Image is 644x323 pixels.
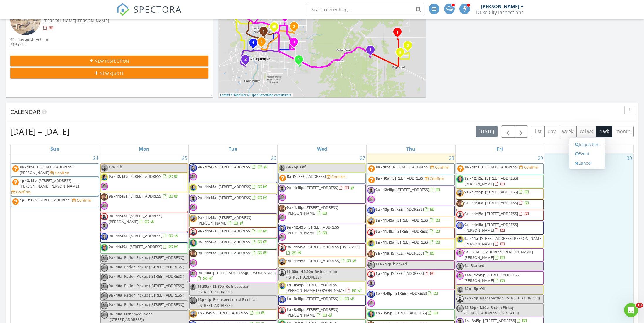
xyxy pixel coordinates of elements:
[367,250,455,260] a: 9a - 11a [STREET_ADDRESS]
[367,240,375,247] img: img_3147.jpg
[307,258,340,263] span: [STREET_ADDRESS]
[376,175,390,181] span: 8a - 10a
[300,164,306,170] span: Off
[456,249,464,257] img: cassandra.jpg
[501,125,515,138] button: Previous
[456,175,464,183] img: img_2867.jpg
[375,207,435,212] a: 9a - 12p [STREET_ADDRESS]
[279,225,286,232] img: dannyspecprofile.jpg
[189,249,277,269] a: 9a - 11:15a [STREET_ADDRESS]
[101,233,108,240] img: dannyspecprofile.jpg
[367,229,375,236] img: img_5973.jpg
[38,197,71,202] span: [STREET_ADDRESS]
[367,239,455,249] a: 9a - 11:15a [STREET_ADDRESS]
[286,185,355,190] a: 9a - 1:45p [STREET_ADDRESS]
[425,176,444,181] a: Confirm
[278,224,366,243] a: 9a - 12:45p [STREET_ADDRESS][PERSON_NAME]
[408,45,411,49] div: 12 Kailey Loop, Edgewood, NM 87015
[10,5,208,48] a: 1:00 pm [STREET_ADDRESS] [PERSON_NAME][PERSON_NAME] 44 minutes drive time 31.6 miles
[464,200,529,205] a: 9a - 11:30a [STREET_ADDRESS]
[375,240,440,245] a: 9a - 11:15a [STREET_ADDRESS]
[464,189,483,195] span: 9a - 12:15p
[264,31,267,34] div: 296 Sandia Rd NW, Albuquerque, NM 87107
[218,164,251,170] span: [STREET_ADDRESS]
[253,43,257,46] div: 1401 Rio Grande Blvd NW, Albuquerque, NM 87104
[370,50,374,53] div: 61 Steeplechase Dr, Tijeras, NM 87059
[375,261,391,267] span: 11a - 12p
[190,228,197,236] img: img_5973.jpg
[198,164,217,170] span: 9a - 12:45p
[109,213,128,218] span: 9a - 11:45a
[435,165,449,170] div: Confirm
[190,173,197,180] img: cassandra.jpg
[331,174,346,179] div: Confirm
[247,93,291,97] a: © OpenStreetMap contributors
[286,225,340,235] span: [STREET_ADDRESS][PERSON_NAME]
[10,36,48,42] div: 44 minutes drive time
[286,258,306,263] span: 9a - 11:15a
[464,222,518,233] span: [STREET_ADDRESS][PERSON_NAME]
[20,164,73,175] a: 8a - 10:45a [STREET_ADDRESS][PERSON_NAME]
[278,173,366,184] a: 8a [STREET_ADDRESS] Confirm
[286,269,338,280] span: Re Inspection ([STREET_ADDRESS])
[376,164,395,170] span: 8a - 10:45a
[286,205,304,210] span: 9a - 1:15p
[396,187,429,192] span: [STREET_ADDRESS]
[375,217,440,223] a: 9a - 11:45a [STREET_ADDRESS]
[138,145,151,153] a: Monday
[285,16,288,19] div: 7009 Red Hawk Rd NE, Albuquerque, NM 87113
[375,271,435,276] a: 1p - 11p [STREET_ADDRESS]
[129,174,162,179] span: [STREET_ADDRESS]
[464,249,533,260] a: 9a [STREET_ADDRESS][PERSON_NAME][PERSON_NAME]
[100,70,124,76] span: New Quote
[464,175,518,186] span: [STREET_ADDRESS][PERSON_NAME]
[456,199,544,210] a: 9a - 11:30a [STREET_ADDRESS]
[495,145,504,153] a: Friday
[559,126,577,137] button: week
[464,222,518,233] a: 9a - 11:15a [STREET_ADDRESS][PERSON_NAME]
[117,164,122,170] span: Off
[464,211,483,216] span: 9a - 11:15a
[286,225,340,235] a: 9a - 12:45p [STREET_ADDRESS][PERSON_NAME]
[596,126,612,137] button: 4 wk
[20,197,37,202] span: 1p - 3:15p
[367,186,455,205] a: 9a - 12:15p [STREET_ADDRESS]
[101,164,108,172] img: 80f8a4e417134916a565144d318c3745.jpeg
[189,163,277,183] a: 9a - 12:45p [STREET_ADDRESS]
[101,213,108,220] img: img_5973.jpg
[286,185,304,190] span: 9a - 1:45p
[190,204,197,211] img: cassandra.jpg
[198,239,268,245] a: 9a - 11:45a [STREET_ADDRESS]
[134,3,182,15] span: SPECTORA
[456,235,544,248] a: 9a - 11a [STREET_ADDRESS][PERSON_NAME][PERSON_NAME]
[391,271,424,276] span: [STREET_ADDRESS]
[456,211,464,218] img: img_5973.jpg
[367,163,455,175] a: 8a - 10:45a [STREET_ADDRESS] Confirm
[316,145,328,153] a: Wednesday
[129,193,162,199] span: [STREET_ADDRESS]
[129,233,162,238] span: [STREET_ADDRESS]
[10,56,208,66] button: New Inspection
[286,164,298,170] span: 6a - 6p
[198,250,268,255] a: 9a - 11:15a [STREET_ADDRESS]
[109,213,162,224] span: [STREET_ADDRESS][PERSON_NAME]
[101,255,108,262] img: cassandra.jpg
[218,184,251,189] span: [STREET_ADDRESS]
[396,229,429,234] span: [STREET_ADDRESS]
[367,250,375,258] img: img_0220_1.jpg
[198,184,268,189] a: 9a - 11:45a [STREET_ADDRESS]
[190,164,197,172] img: dannyspecprofile.jpg
[465,164,484,170] span: 8a - 10:15a
[393,261,407,267] span: blocked
[109,193,128,199] span: 9a - 11:45a
[456,188,544,199] a: 9a - 12:15p [STREET_ADDRESS]
[456,189,464,197] img: 80f8a4e417134916a565144d318c3745.jpeg
[286,258,357,263] a: 9a - 11:15a [STREET_ADDRESS]
[76,18,109,24] span: [PERSON_NAME]
[190,259,197,267] img: cassandra.jpg
[299,59,302,63] div: 523 Talladega St SE, Albuquerque, NM 87123
[376,175,425,181] a: 8a - 10a [STREET_ADDRESS]
[198,215,251,226] a: 9a - 11:45a [STREET_ADDRESS][PERSON_NAME]
[218,239,251,245] span: [STREET_ADDRESS]
[109,244,179,249] a: 9a - 11:30a [STREET_ADDRESS]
